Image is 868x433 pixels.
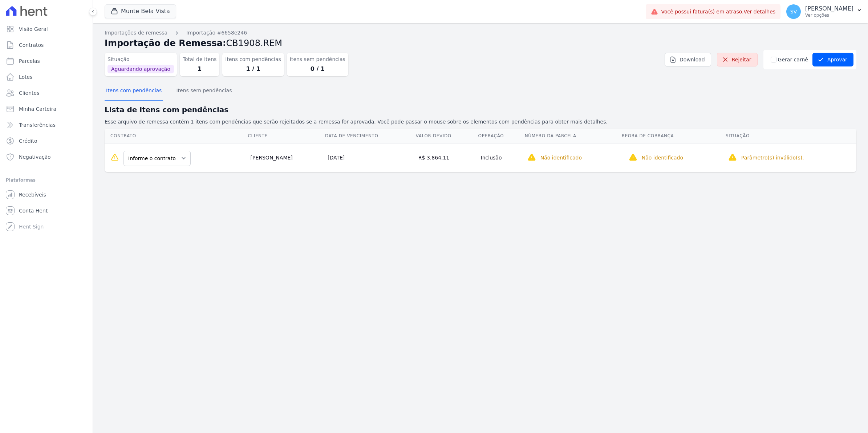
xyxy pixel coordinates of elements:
[6,176,87,185] div: Plataformas
[19,121,56,129] span: Transferências
[415,143,478,172] td: R$ 3.864,11
[105,4,176,18] button: Munte Bela Vista
[248,143,325,172] td: [PERSON_NAME]
[3,150,90,164] a: Negativação
[812,53,853,66] button: Aprovar
[790,9,797,14] span: SV
[290,65,345,73] dd: 0 / 1
[19,207,48,214] span: Conta Hent
[3,86,90,100] a: Clientes
[19,137,37,145] span: Crédito
[105,37,856,50] h2: Importação de Remessa:
[621,129,725,143] th: Regra de Cobrança
[661,8,775,16] span: Você possui fatura(s) em atraso.
[3,102,90,116] a: Minha Carteira
[717,53,758,66] a: Rejeitar
[524,129,621,143] th: Número da Parcela
[19,105,56,113] span: Minha Carteira
[3,38,90,52] a: Contratos
[183,65,217,73] dd: 1
[725,129,856,143] th: Situação
[105,129,248,143] th: Contrato
[3,134,90,148] a: Crédito
[805,12,853,18] p: Ver opções
[741,154,804,161] p: Parâmetro(s) inválido(s).
[105,29,167,37] a: Importações de remessa
[105,118,856,126] p: Esse arquivo de remessa contém 1 itens com pendências que serão rejeitados se a remessa for aprov...
[186,29,247,37] a: Importação #6658e246
[19,41,44,49] span: Contratos
[19,57,40,65] span: Parcelas
[665,53,711,66] a: Download
[108,56,174,63] dt: Situação
[780,1,868,22] button: SV [PERSON_NAME] Ver opções
[325,129,415,143] th: Data de Vencimento
[108,65,174,73] span: Aguardando aprovação
[19,153,51,161] span: Negativação
[19,89,39,97] span: Clientes
[105,82,163,101] button: Itens com pendências
[248,129,325,143] th: Cliente
[183,56,217,63] dt: Total de Itens
[744,9,776,15] a: Ver detalhes
[225,65,281,73] dd: 1 / 1
[175,82,233,101] button: Itens sem pendências
[540,154,582,161] p: Não identificado
[290,56,345,63] dt: Itens sem pendências
[3,118,90,132] a: Transferências
[778,56,808,64] label: Gerar carnê
[3,187,90,202] a: Recebíveis
[3,22,90,36] a: Visão Geral
[478,129,524,143] th: Operação
[415,129,478,143] th: Valor devido
[226,38,282,48] span: CB1908.REM
[19,191,46,198] span: Recebíveis
[325,143,415,172] td: [DATE]
[3,70,90,84] a: Lotes
[642,154,683,161] p: Não identificado
[805,5,853,12] p: [PERSON_NAME]
[105,104,856,115] h2: Lista de itens com pendências
[19,25,48,33] span: Visão Geral
[225,56,281,63] dt: Itens com pendências
[3,203,90,218] a: Conta Hent
[3,54,90,68] a: Parcelas
[19,73,33,81] span: Lotes
[478,143,524,172] td: Inclusão
[105,29,856,37] nav: Breadcrumb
